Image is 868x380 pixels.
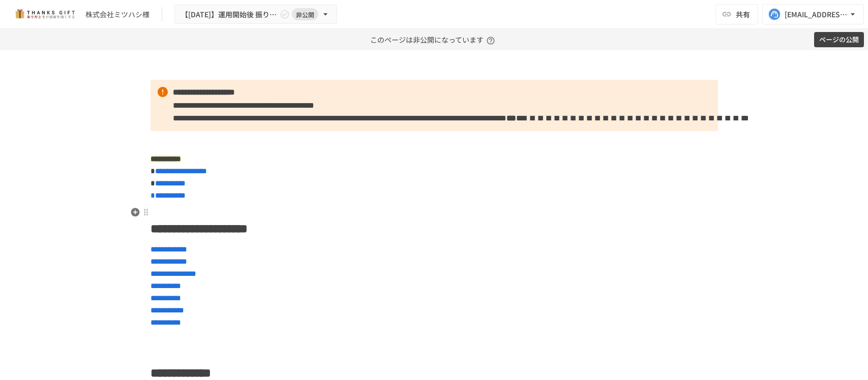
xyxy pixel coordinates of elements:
div: 株式会社ミツハシ様 [85,9,149,20]
button: ページの公開 [814,32,864,48]
span: 【[DATE]】運用開始後 振り返りMTG [181,8,278,21]
span: 共有 [736,9,750,20]
button: 【[DATE]】運用開始後 振り返りMTG非公開 [174,5,337,24]
p: このページは非公開になっています [370,29,498,50]
div: [EMAIL_ADDRESS][DOMAIN_NAME] [785,8,848,21]
span: 非公開 [292,9,318,20]
button: 共有 [715,4,758,24]
button: [EMAIL_ADDRESS][DOMAIN_NAME] [762,4,864,24]
img: mMP1OxWUAhQbsRWCurg7vIHe5HqDpP7qZo7fRoNLXQh [12,6,77,22]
